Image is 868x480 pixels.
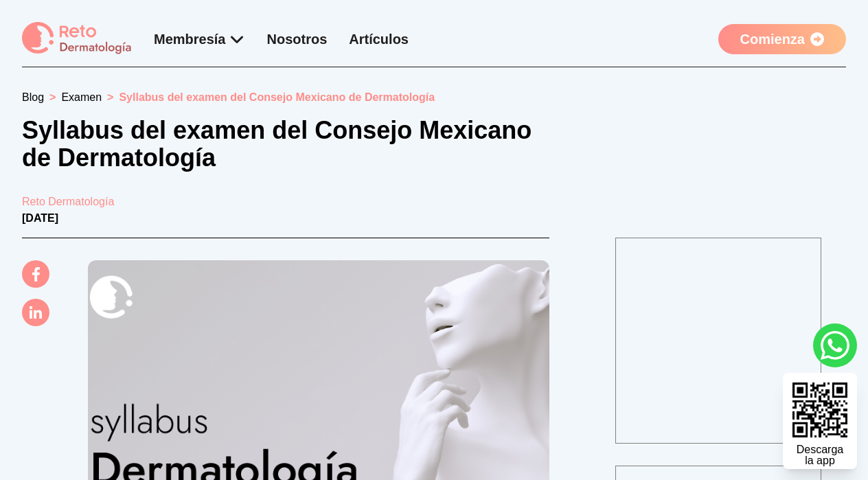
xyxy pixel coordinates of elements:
[718,24,846,54] a: Comienza
[22,22,132,56] img: logo Reto dermatología
[61,91,102,103] a: Examen
[119,91,435,103] span: Syllabus del examen del Consejo Mexicano de Dermatología
[22,117,549,172] h1: Syllabus del examen del Consejo Mexicano de Dermatología
[22,210,846,227] p: [DATE]
[154,30,245,49] div: Membresía
[813,323,857,367] a: whatsapp button
[349,32,409,47] a: Artículos
[797,444,843,466] div: Descarga la app
[267,32,328,47] a: Nosotros
[22,91,44,103] a: Blog
[22,194,846,210] a: Reto Dermatología
[107,91,113,103] span: >
[49,91,56,103] span: >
